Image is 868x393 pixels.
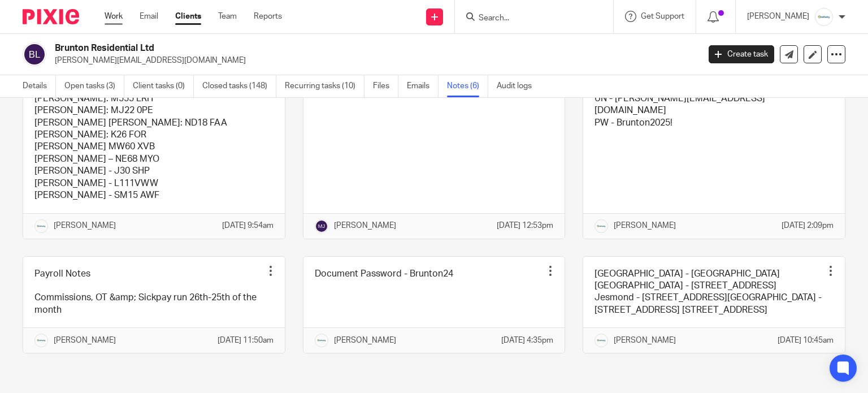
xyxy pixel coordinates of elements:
[64,75,124,97] a: Open tasks (3)
[54,335,116,346] p: [PERSON_NAME]
[747,11,809,22] p: [PERSON_NAME]
[133,75,194,97] a: Client tasks (0)
[497,220,553,231] p: [DATE] 12:53pm
[55,42,565,54] h2: Brunton Residential Ltd
[218,335,274,346] p: [DATE] 11:50am
[254,11,282,22] a: Reports
[478,14,579,24] input: Search
[709,45,774,63] a: Create task
[175,11,201,22] a: Clients
[641,12,684,20] span: Get Support
[407,75,439,97] a: Emails
[222,220,274,231] p: [DATE] 9:54am
[34,334,48,347] img: Infinity%20Logo%20with%20Whitespace%20.png
[34,219,48,233] img: Infinity%20Logo%20with%20Whitespace%20.png
[23,75,56,97] a: Details
[105,11,123,22] a: Work
[614,220,676,231] p: [PERSON_NAME]
[218,11,237,22] a: Team
[285,75,364,97] a: Recurring tasks (10)
[23,9,79,24] img: Pixie
[614,335,676,346] p: [PERSON_NAME]
[315,334,328,347] img: Infinity%20Logo%20with%20Whitespace%20.png
[140,11,158,22] a: Email
[202,75,276,97] a: Closed tasks (148)
[501,335,553,346] p: [DATE] 4:35pm
[373,75,398,97] a: Files
[55,55,692,66] p: [PERSON_NAME][EMAIL_ADDRESS][DOMAIN_NAME]
[782,220,834,231] p: [DATE] 2:09pm
[334,335,396,346] p: [PERSON_NAME]
[778,335,834,346] p: [DATE] 10:45am
[594,219,608,233] img: Infinity%20Logo%20with%20Whitespace%20.png
[54,220,116,231] p: [PERSON_NAME]
[594,334,608,347] img: Infinity%20Logo%20with%20Whitespace%20.png
[447,75,488,97] a: Notes (6)
[334,220,396,231] p: [PERSON_NAME]
[23,42,46,66] img: svg%3E
[497,75,540,97] a: Audit logs
[315,219,328,233] img: svg%3E
[815,8,833,26] img: Infinity%20Logo%20with%20Whitespace%20.png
